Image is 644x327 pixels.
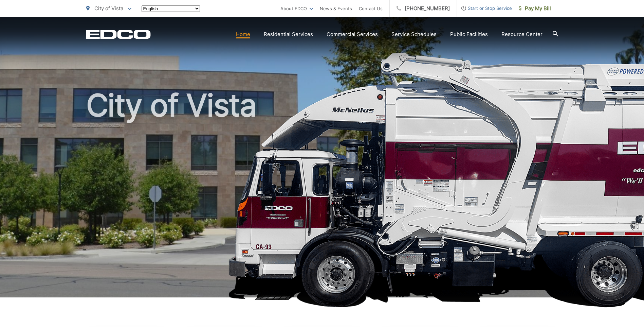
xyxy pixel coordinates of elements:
a: Residential Services [264,30,313,38]
a: About EDCO [280,4,313,13]
a: News & Events [320,4,352,13]
a: Contact Us [359,4,383,13]
select: Select a language [142,5,200,12]
span: City of Vista [94,5,123,12]
span: Pay My Bill [519,4,551,13]
a: Resource Center [501,30,542,38]
h1: City of Vista [86,88,558,304]
a: Service Schedules [391,30,437,38]
a: Home [236,30,250,38]
a: Commercial Services [327,30,378,38]
a: EDCD logo. Return to the homepage. [86,30,151,39]
a: Public Facilities [450,30,488,38]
